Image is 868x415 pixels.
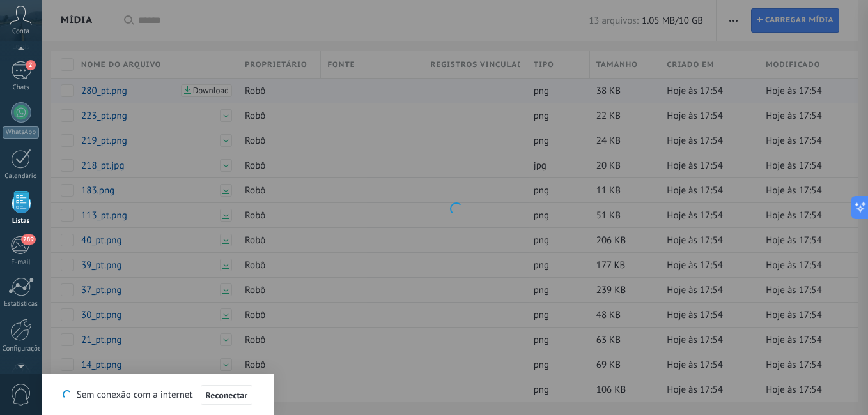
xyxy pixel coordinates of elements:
span: 2 [26,60,36,70]
div: E-mail [3,259,40,267]
span: Conta [12,27,29,36]
button: Reconectar [201,385,253,405]
span: Reconectar [206,391,248,400]
span: 289 [21,234,36,245]
div: Estatísticas [3,300,40,308]
div: Calendário [3,172,40,181]
div: Listas [3,217,40,225]
div: Chats [3,84,40,92]
div: WhatsApp [3,126,39,139]
div: Configurações [3,345,40,353]
div: Sem conexão com a internet [63,384,252,405]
